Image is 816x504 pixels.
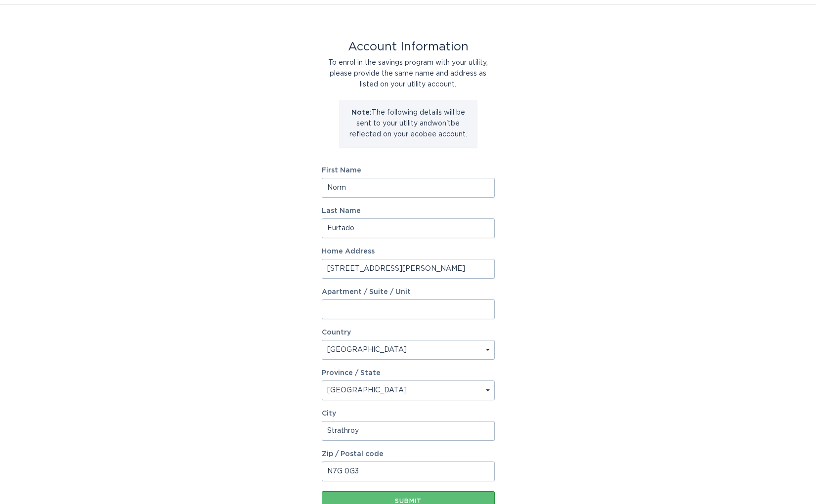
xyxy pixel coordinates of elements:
[322,42,495,52] div: Account Information
[322,248,495,255] label: Home Address
[322,167,495,174] label: First Name
[322,289,495,295] label: Apartment / Suite / Unit
[351,109,372,116] strong: Note:
[322,57,495,90] div: To enrol in the savings program with your utility, please provide the same name and address as li...
[346,107,470,140] p: The following details will be sent to your utility and won't be reflected on your ecobee account.
[322,329,351,336] label: Country
[322,370,381,377] label: Province / State
[322,410,495,417] label: City
[322,208,495,214] label: Last Name
[327,498,490,504] div: Submit
[322,451,495,458] label: Zip / Postal code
